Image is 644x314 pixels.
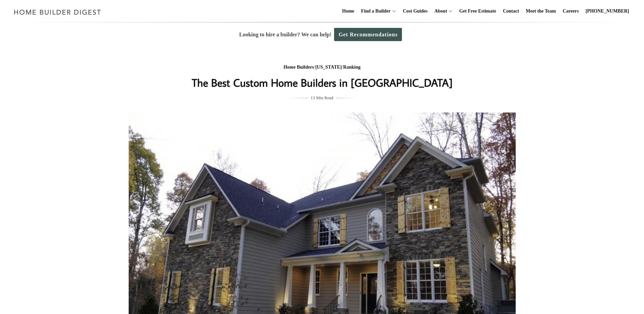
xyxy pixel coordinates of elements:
[560,0,582,22] a: Careers
[339,0,357,22] a: Home
[500,0,521,22] a: Contact
[583,0,632,22] a: [PHONE_NUMBER]
[358,0,391,22] a: Find a Builder
[187,63,458,72] div: / /
[334,28,402,41] a: Get Recommendations
[431,0,447,22] a: About
[400,0,430,22] a: Cost Guides
[457,0,499,22] a: Get Free Estimate
[311,94,333,102] span: 13 Min Read
[523,0,559,22] a: Meet the Team
[343,65,361,70] a: Ranking
[187,74,458,91] h1: The Best Custom Home Builders in [GEOGRAPHIC_DATA]
[11,5,104,19] img: Home Builder Digest
[315,65,342,70] a: [US_STATE]
[283,65,314,70] a: Home Builders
